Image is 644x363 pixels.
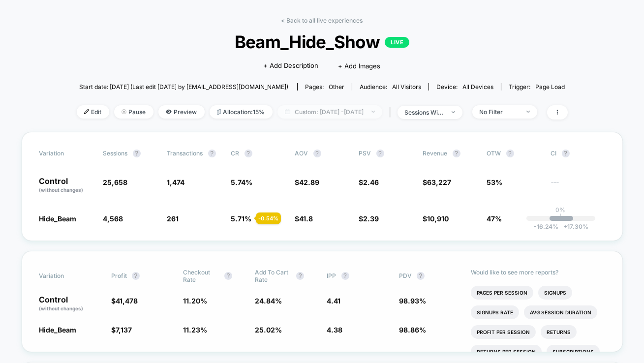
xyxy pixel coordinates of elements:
[480,108,519,116] div: No Filter
[122,109,126,114] img: end
[563,223,567,230] span: +
[132,272,140,280] button: ?
[39,326,77,334] span: Hide_Beam
[509,83,565,91] div: Trigger:
[487,214,502,223] span: 47%
[300,178,320,186] span: 42.89
[116,326,132,334] span: 7,137
[376,150,384,157] button: ?
[556,206,566,213] p: 0%
[399,297,426,305] span: 98.93 %
[101,31,543,52] span: Beam_Hide_Show
[535,83,565,91] span: Page Load
[305,83,344,91] div: Pages:
[208,150,216,157] button: ?
[392,83,421,91] span: All Visitors
[39,214,77,223] span: Hide_Beam
[428,214,449,223] span: 10,910
[217,109,221,115] img: rebalance
[39,305,84,311] span: (without changes)
[423,178,452,186] span: $
[167,178,185,186] span: 1,474
[277,105,382,119] span: Custom: [DATE] - [DATE]
[538,286,572,300] li: Signups
[551,180,605,194] span: ---
[255,297,282,305] span: 24.84 %
[114,105,153,119] span: Pause
[39,177,93,194] p: Control
[300,214,313,223] span: 41.8
[183,326,207,334] span: 11.23 %
[534,223,558,230] span: -16.24 %
[111,326,132,334] span: $
[84,109,89,114] img: edit
[167,214,179,223] span: 261
[313,150,321,157] button: ?
[224,272,232,280] button: ?
[245,150,252,157] button: ?
[39,187,84,193] span: (without changes)
[487,150,541,157] span: OTW
[231,214,252,223] span: 5.71 %
[133,150,141,157] button: ?
[417,272,425,280] button: ?
[364,178,379,186] span: 2.46
[387,105,398,120] span: |
[547,345,600,359] li: Subscriptions
[327,297,341,305] span: 4.41
[405,109,444,116] div: sessions with impression
[295,178,320,186] span: $
[471,325,536,339] li: Profit Per Session
[231,178,253,186] span: 5.74 %
[231,150,240,157] span: CR
[103,178,128,186] span: 25,658
[338,62,380,70] span: + Add Images
[364,214,379,223] span: 2.39
[39,150,93,157] span: Variation
[359,178,379,186] span: $
[471,305,519,319] li: Signups Rate
[281,17,363,24] a: < Back to all live experiences
[551,150,605,157] span: CI
[360,83,421,91] div: Audience:
[167,150,203,157] span: Transactions
[327,326,343,334] span: 4.38
[295,150,308,157] span: AOV
[423,150,448,157] span: Revenue
[399,272,412,279] span: PDV
[524,305,597,319] li: Avg Session Duration
[506,150,514,157] button: ?
[341,272,349,280] button: ?
[359,214,379,223] span: $
[255,326,282,334] span: 25.02 %
[423,214,449,223] span: $
[183,297,207,305] span: 11.20 %
[39,296,101,312] p: Control
[452,111,455,113] img: end
[428,178,452,186] span: 63,227
[471,269,605,276] p: Would like to see more reports?
[560,213,562,221] p: |
[256,212,281,224] div: - 0.54 %
[263,61,318,71] span: + Add Description
[111,297,138,305] span: $
[79,83,288,91] span: Start date: [DATE] (Last edit [DATE] by [EMAIL_ADDRESS][DOMAIN_NAME])
[116,297,138,305] span: 41,478
[526,111,530,113] img: end
[487,178,503,186] span: 53%
[103,150,128,157] span: Sessions
[327,272,337,279] span: IPP
[329,83,344,91] span: other
[296,272,304,280] button: ?
[399,326,426,334] span: 98.86 %
[453,150,460,157] button: ?
[541,325,577,339] li: Returns
[39,269,93,283] span: Variation
[103,214,123,223] span: 4,568
[183,269,219,283] span: Checkout Rate
[562,150,570,157] button: ?
[255,269,291,283] span: Add To Cart Rate
[295,214,313,223] span: $
[158,105,205,119] span: Preview
[210,105,273,119] span: Allocation: 15%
